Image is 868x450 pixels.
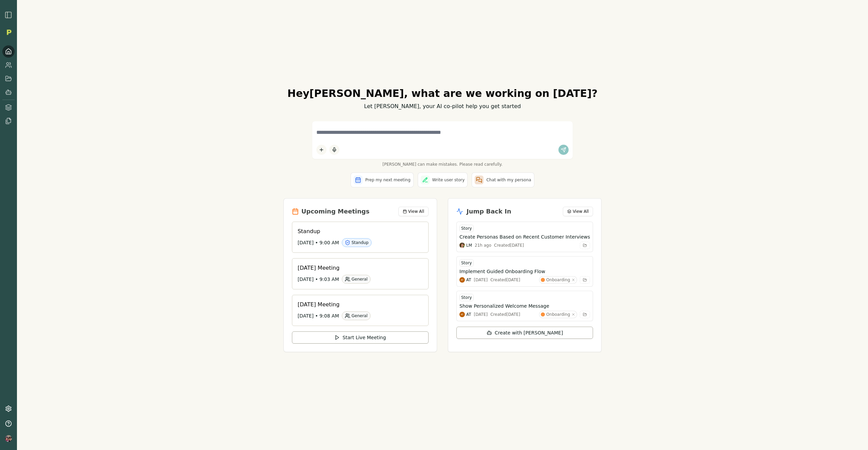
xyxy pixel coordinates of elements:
button: Create with [PERSON_NAME] [456,327,593,339]
button: Onboarding [539,311,577,318]
span: View All [573,209,589,214]
div: Story [459,259,474,267]
span: Chat with my persona [486,177,531,183]
button: Onboarding [539,276,577,284]
div: [DATE] [474,277,488,283]
span: Prep my next meeting [365,177,410,183]
span: Onboarding [546,277,570,283]
button: Implement Guided Onboarding Flow [459,268,590,275]
h2: Jump Back In [467,207,511,216]
span: Write user story [432,177,465,183]
button: Add content to chat [316,145,327,155]
button: Prep my next meeting [351,172,413,187]
h1: Hey [PERSON_NAME] , what are we working on [DATE]? [283,87,602,100]
h3: Standup [298,227,417,236]
h3: Implement Guided Onboarding Flow [459,268,545,275]
img: profile [5,435,12,442]
span: AT [466,312,471,317]
h2: Upcoming Meetings [301,207,370,216]
span: LM [466,243,472,248]
div: [DATE] [474,312,488,317]
h3: [DATE] Meeting [298,301,417,309]
img: sidebar [4,11,13,19]
span: AT [466,277,471,283]
h3: Show Personalized Welcome Message [459,303,549,309]
img: Adam Tucker [459,312,465,317]
div: [DATE] • 9:00 AM [298,238,417,247]
button: View All [398,207,429,216]
a: [DATE] Meeting[DATE] • 9:03 AMGeneral [292,258,429,289]
div: Created [DATE] [490,312,520,317]
a: Standup[DATE] • 9:00 AMStandup [292,222,429,253]
button: Start Live Meeting [292,331,429,344]
div: General [342,311,371,320]
span: Create with [PERSON_NAME] [495,329,563,336]
button: Help [2,417,15,430]
span: [PERSON_NAME] can make mistakes. Please read carefully. [312,162,573,167]
p: Let [PERSON_NAME], your AI co-pilot help you get started [283,102,602,110]
div: [DATE] • 9:08 AM [298,311,417,320]
button: Show Personalized Welcome Message [459,303,590,309]
div: 21h ago [475,243,491,248]
div: Standup [342,238,372,247]
button: Start dictation [329,145,339,155]
span: Start Live Meeting [342,334,386,341]
div: Created [DATE] [494,243,524,248]
img: Organization logo [4,27,14,37]
img: Adam Tucker [459,277,465,283]
div: Created [DATE] [490,277,520,283]
div: General [342,275,371,284]
div: Story [459,225,474,232]
span: Onboarding [546,312,570,317]
button: View All [563,207,593,216]
a: [DATE] Meeting[DATE] • 9:08 AMGeneral [292,295,429,326]
button: Create Personas Based on Recent Customer Interviews [459,233,590,240]
button: Write user story [418,172,468,187]
div: [DATE] • 9:03 AM [298,275,417,284]
button: Send message [558,145,569,155]
h3: [DATE] Meeting [298,264,417,272]
img: Luke Moderwell [459,243,465,248]
div: Story [459,294,474,301]
span: View All [408,209,424,214]
button: Chat with my persona [472,172,534,187]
